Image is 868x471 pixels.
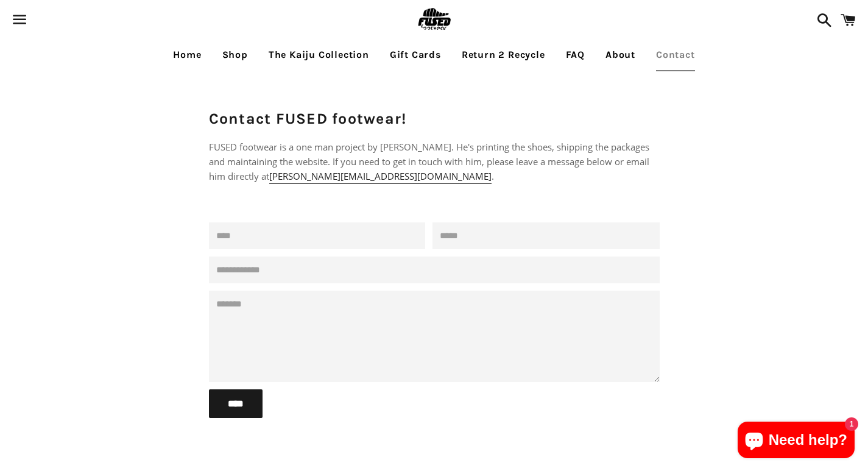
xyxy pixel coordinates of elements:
a: The Kaiju Collection [259,40,378,70]
a: FAQ [557,40,594,70]
a: Gift Cards [381,40,450,70]
a: About [596,40,644,70]
a: Shop [213,40,257,70]
a: [PERSON_NAME][EMAIL_ADDRESS][DOMAIN_NAME] [269,170,492,184]
a: Return 2 Recycle [453,40,554,70]
p: FUSED footwear is a one man project by [PERSON_NAME]. He's printing the shoes, shipping the packa... [209,140,660,183]
inbox-online-store-chat: Shopify online store chat [734,422,858,461]
a: Contact [647,40,704,70]
a: Home [164,40,210,70]
h1: Contact FUSED footwear! [209,108,660,129]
